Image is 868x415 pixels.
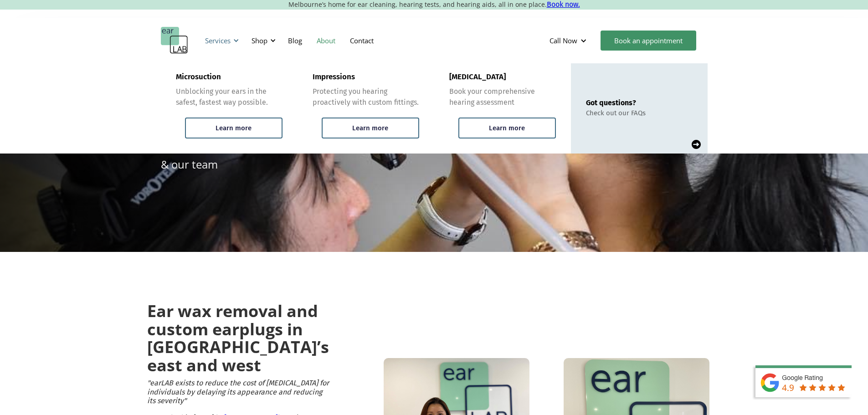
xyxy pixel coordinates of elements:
a: About [309,27,343,54]
em: "earLAB exists to reduce the cost of [MEDICAL_DATA] for individuals by delaying its appearance an... [147,379,329,405]
a: Contact [343,27,381,54]
p: & our team [161,156,218,172]
div: Shop [246,27,278,54]
div: Got questions? [586,98,646,107]
div: Services [205,36,231,45]
div: Protecting you hearing proactively with custom fittings. [313,86,419,108]
div: [MEDICAL_DATA] [449,72,506,82]
div: Learn more [216,124,252,132]
a: ImpressionsProtecting you hearing proactively with custom fittings.Learn more [298,63,434,154]
div: Call Now [542,27,596,54]
div: Impressions [313,72,355,82]
div: Services [200,27,241,54]
div: Check out our FAQs [586,109,646,117]
a: [MEDICAL_DATA]Book your comprehensive hearing assessmentLearn more [434,63,571,154]
div: Unblocking your ears in the safest, fastest way possible. [176,86,282,108]
a: MicrosuctionUnblocking your ears in the safest, fastest way possible.Learn more [161,63,298,154]
div: Call Now [550,36,577,45]
div: Learn more [352,124,388,132]
h2: Ear wax removal and custom earplugs in [GEOGRAPHIC_DATA]’s east and west [147,302,329,374]
a: Book an appointment [601,31,696,51]
a: Blog [281,27,309,54]
div: Shop [252,36,267,45]
div: Learn more [489,124,525,132]
div: Microsuction [176,72,221,82]
a: Got questions?Check out our FAQs [571,63,708,154]
div: Book your comprehensive hearing assessment [449,86,556,108]
a: home [161,27,188,54]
